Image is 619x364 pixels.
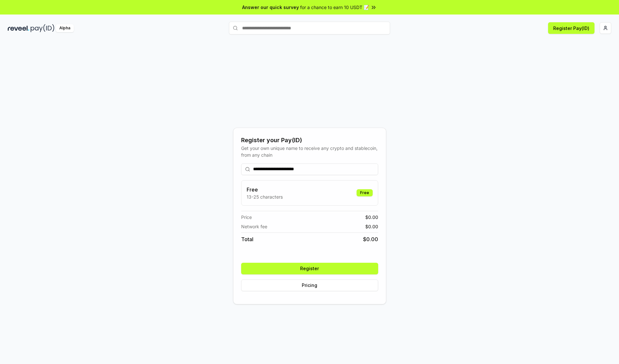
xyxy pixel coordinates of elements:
[8,24,29,32] img: reveel_dark
[241,280,378,291] button: Pricing
[241,223,267,230] span: Network fee
[365,214,378,221] span: $ 0.00
[247,193,283,200] p: 13-25 characters
[365,223,378,230] span: $ 0.00
[300,4,369,11] span: for a chance to earn 10 USDT 📝
[241,145,378,158] div: Get your own unique name to receive any crypto and stablecoin, from any chain
[242,4,299,11] span: Answer our quick survey
[247,186,283,193] h3: Free
[241,263,378,274] button: Register
[241,136,378,145] div: Register your Pay(ID)
[548,22,594,34] button: Register Pay(ID)
[363,235,378,243] span: $ 0.00
[241,235,253,243] span: Total
[31,24,54,32] img: pay_id
[357,189,373,196] div: Free
[241,214,252,221] span: Price
[56,24,74,32] div: Alpha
